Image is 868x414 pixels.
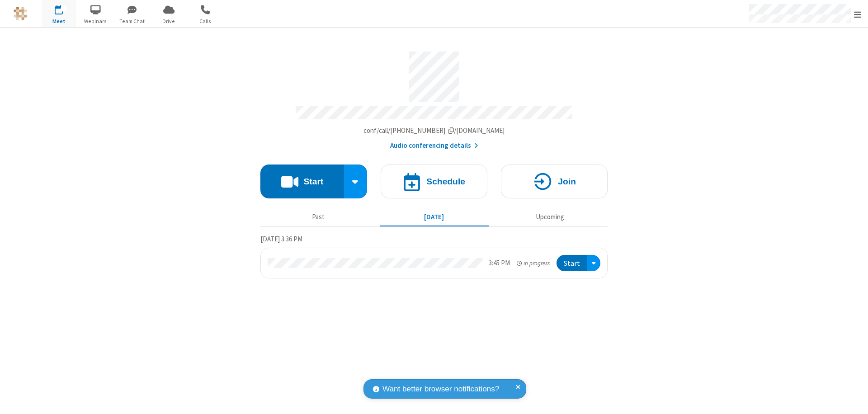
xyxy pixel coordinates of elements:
[587,255,600,272] div: Open menu
[260,234,608,279] section: Today's Meetings
[260,235,302,243] span: [DATE] 3:36 PM
[382,383,499,395] span: Want better browser notifications?
[79,17,113,25] span: Webinars
[152,17,186,25] span: Drive
[344,165,368,198] div: Start conference options
[495,208,604,226] button: Upcoming
[42,17,76,25] span: Meet
[517,259,550,268] em: in progress
[260,45,608,151] section: Account details
[303,177,323,186] h4: Start
[363,126,505,135] span: Copy my meeting room link
[501,165,608,198] button: Join
[380,208,489,226] button: [DATE]
[14,7,27,20] img: QA Selenium DO NOT DELETE OR CHANGE
[845,390,861,408] iframe: Chat
[363,126,505,136] button: Copy my meeting room linkCopy my meeting room link
[381,165,487,198] button: Schedule
[264,208,373,226] button: Past
[557,255,587,272] button: Start
[189,17,222,25] span: Calls
[115,17,149,25] span: Team Chat
[390,141,478,151] button: Audio conferencing details
[558,177,576,186] h4: Join
[489,258,510,268] div: 3:45 PM
[426,177,465,186] h4: Schedule
[61,5,67,12] div: 1
[260,165,344,198] button: Start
